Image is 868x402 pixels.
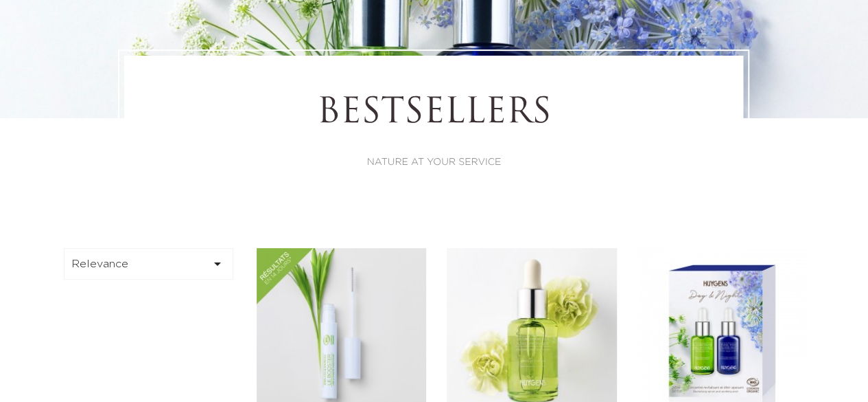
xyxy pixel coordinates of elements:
[162,155,705,170] p: NATURE AT YOUR SERVICE
[209,256,226,272] i: 
[64,248,234,280] button: Relevance
[162,93,705,135] h1: Bestsellers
